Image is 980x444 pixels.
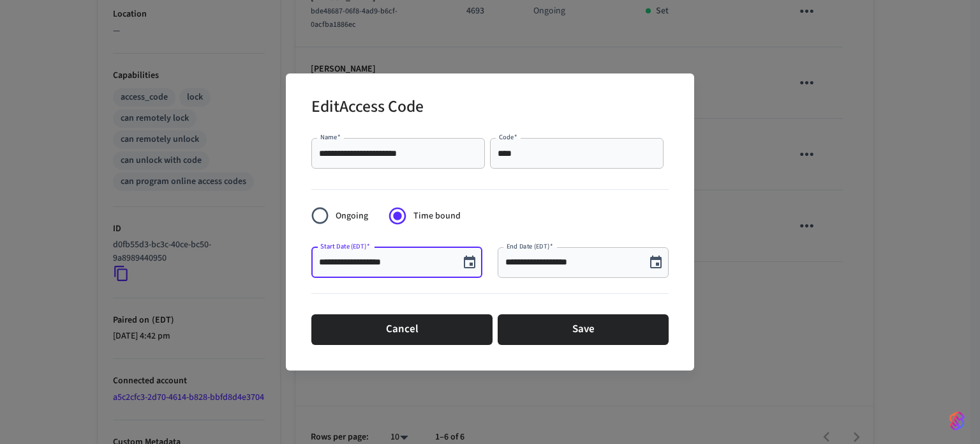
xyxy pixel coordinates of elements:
label: End Date (EDT) [507,241,553,251]
img: SeamLogoGradient.69752ec5.svg [949,411,965,431]
label: Code [499,132,517,142]
button: Choose date, selected date is Sep 3, 2025 [643,250,669,275]
span: Ongoing [336,210,368,223]
button: Choose date, selected date is Sep 3, 2025 [457,250,482,275]
label: Start Date (EDT) [320,241,369,251]
button: Save [498,314,669,345]
label: Name [320,132,341,142]
h2: Edit Access Code [311,89,424,128]
span: Time bound [413,210,461,223]
button: Cancel [311,314,493,345]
